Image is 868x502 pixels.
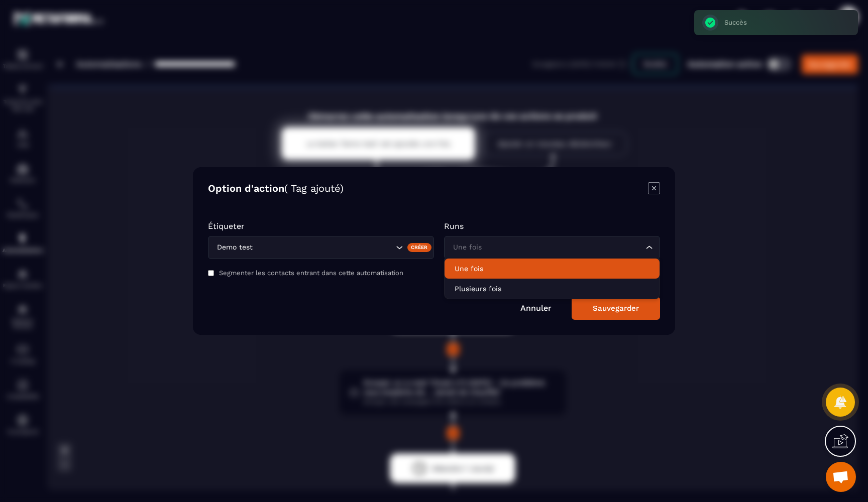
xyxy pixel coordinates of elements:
p: Étiqueter [208,221,434,231]
a: Annuler [520,303,552,313]
div: Ouvrir le chat [826,462,856,492]
div: Search for option [444,236,660,259]
input: Search for option [451,242,643,253]
span: Demo test [214,242,255,253]
div: Sauvegarder [593,304,639,313]
button: Sauvegarder [572,297,660,320]
div: Créer [407,243,432,252]
p: Une fois [455,264,649,274]
h4: Option d'action [208,182,344,196]
p: Runs [444,221,660,231]
input: Search for option [255,242,393,253]
span: ( Tag ajouté) [284,182,344,194]
label: Segmenter les contacts entrant dans cette automatisation [219,269,403,277]
p: Plusieurs fois [455,284,649,294]
div: Search for option [208,236,434,259]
